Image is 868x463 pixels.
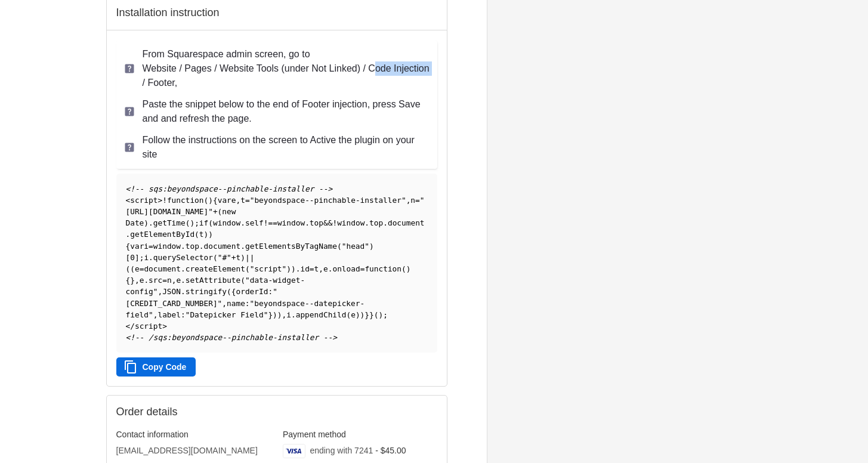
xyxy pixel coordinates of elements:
span: var [130,242,144,251]
span: > [157,196,162,205]
span: ( [337,242,342,251]
span: . [126,230,131,239]
span: t [236,253,241,262]
span: = [310,264,314,273]
span: } [130,276,135,285]
span: ) [378,310,383,319]
span: = [245,196,250,205]
span: ! [162,196,167,205]
span: ) [144,218,149,227]
span: appendChild [296,310,347,319]
span: + [213,207,218,216]
span: t [240,196,245,205]
span: e [351,310,356,319]
span: ) [208,196,213,205]
span: !== [264,218,277,227]
span: ) [360,310,365,319]
h2: Order details [116,405,277,419]
span: <!-- /sqs:beyondspace--pinchable-installer --> [126,333,337,342]
span: , [406,196,411,205]
span: < [126,196,131,205]
span: new [222,207,236,216]
span: { [231,287,236,296]
span: , [153,310,158,319]
span: . [181,242,186,251]
span: "#" [218,253,231,262]
span: n [167,276,172,285]
span: t [199,230,204,239]
span: "script" [250,264,287,273]
span: ( [401,264,406,273]
span: onload [332,264,360,273]
h3: Payment method [283,429,437,440]
span: ) [273,310,277,319]
span: , [157,287,162,296]
span: ending with 7241 [310,446,373,455]
span: ( [126,264,131,273]
span: ( [208,218,213,227]
span: . [181,276,186,285]
span: ( [227,287,231,296]
span: && [323,218,332,227]
span: getElementsByTagName [245,242,337,251]
span: ( [240,276,245,285]
span: . [240,242,245,251]
span: top [186,242,199,251]
span: createElement [186,264,245,273]
span: JSON [162,287,181,296]
span: ; [140,253,144,262]
span: "beyondspace--datepicker-field" [126,299,365,319]
span: = [140,264,144,273]
span: i [144,253,149,262]
span: e [231,196,236,205]
span: id [300,264,309,273]
span: . [240,218,245,227]
span: [ [126,253,131,262]
span: . [291,310,296,319]
span: stringify [186,287,227,296]
span: . [383,218,388,227]
span: ( [218,207,223,216]
span: . [144,276,149,285]
span: > [162,322,167,331]
span: <!-- sqs:beyondspace--pinchable-installer --> [126,184,333,193]
span: ( [374,310,379,319]
span: if [199,218,208,227]
span: ) [286,264,291,273]
span: document [144,264,181,273]
span: ) [204,230,209,239]
span: = [415,196,420,205]
span: var [218,196,231,205]
span: script [135,322,162,331]
span: setAttribute [186,276,240,285]
span: script [130,196,157,205]
span: ( [186,218,190,227]
span: - $45.00 [375,446,406,455]
button: Copy Code [116,357,196,376]
span: ) [291,264,296,273]
span: e [140,276,144,285]
span: ] [135,253,140,262]
span: . [181,264,186,273]
span: { [126,276,131,285]
span: . [149,253,153,262]
span: : [245,299,250,308]
span: } [268,310,273,319]
span: top [369,218,383,227]
span: i [144,242,149,251]
span: window [213,218,240,227]
span: ) [208,230,213,239]
span: </ [126,322,135,331]
span: ( [346,310,351,319]
span: i [286,310,291,319]
span: Date [126,218,144,227]
span: "beyondspace--pinchable-installer" [250,196,406,205]
span: ! [332,218,337,227]
span: . [181,287,186,296]
span: } [365,310,369,319]
span: window [153,242,181,251]
span: . [328,264,333,273]
span: function [167,196,204,205]
span: e [176,276,181,285]
span: ) [369,242,374,251]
